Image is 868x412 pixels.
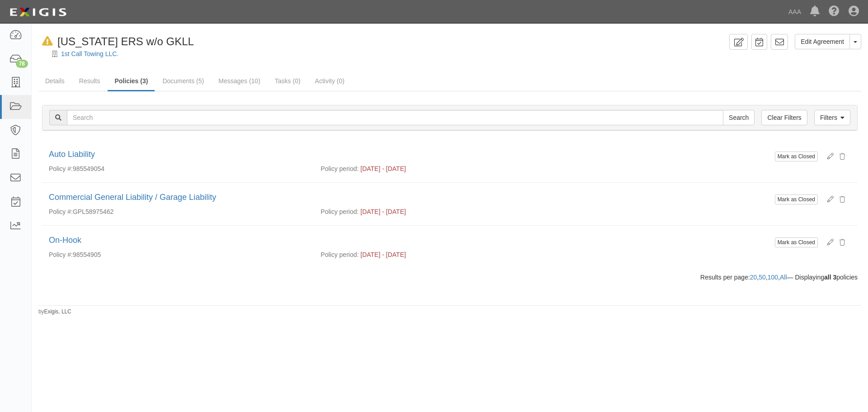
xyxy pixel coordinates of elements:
[821,194,834,204] a: Edit policy
[750,274,757,281] a: 20
[49,150,95,159] a: Auto Liability
[360,208,406,215] span: [DATE] - [DATE]
[108,72,155,91] a: Policies (3)
[321,207,359,216] p: Policy period:
[768,274,778,281] a: 100
[784,3,806,21] a: AAA
[775,237,818,247] button: Mark as Closed
[824,274,836,281] b: all 3
[42,207,314,216] div: GPL58975462
[360,251,406,258] span: [DATE] - [DATE]
[42,37,53,46] i: In Default since 09/02/2025
[829,6,840,17] i: Help Center - Complianz
[7,4,69,20] img: logo-5460c22ac91f19d4615b14bd174203de0afe785f0fc80cf4dbbc73dc1793850b.png
[42,164,314,173] div: 985549054
[49,164,73,173] p: Policy #:
[42,250,314,259] div: 98554905
[16,60,28,68] div: 78
[156,72,211,90] a: Documents (5)
[321,250,359,259] p: Policy period:
[321,164,359,173] p: Policy period:
[308,72,351,90] a: Activity (0)
[38,72,71,90] a: Details
[38,34,194,49] div: Texas ERS w/o GKLL
[834,192,851,207] button: Delete Policy
[834,235,851,250] button: Delete Policy
[61,50,118,57] a: 1st Call Towing LLC.
[67,110,723,125] input: Search
[49,193,216,202] a: Commercial General Liability / Garage Liability
[49,207,73,216] p: Policy #:
[821,152,834,161] a: Edit policy
[44,308,71,315] a: Exigis, LLC
[57,35,194,47] span: [US_STATE] ERS w/o GKLL
[723,110,755,125] input: Search
[212,72,267,90] a: Messages (10)
[775,152,818,161] button: Mark as Closed
[759,274,766,281] a: 50
[795,34,850,49] a: Edit Agreement
[761,110,807,125] a: Clear Filters
[814,110,850,125] a: Filters
[49,250,73,259] p: Policy #:
[775,194,818,204] button: Mark as Closed
[49,236,81,245] a: On-Hook
[72,72,107,90] a: Results
[35,273,864,282] div: Results per page: , , , — Displaying policies
[834,149,851,164] button: Delete Policy
[780,274,787,281] a: All
[268,72,307,90] a: Tasks (0)
[821,237,834,246] a: Edit policy
[360,165,406,172] span: [DATE] - [DATE]
[38,308,71,316] small: by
